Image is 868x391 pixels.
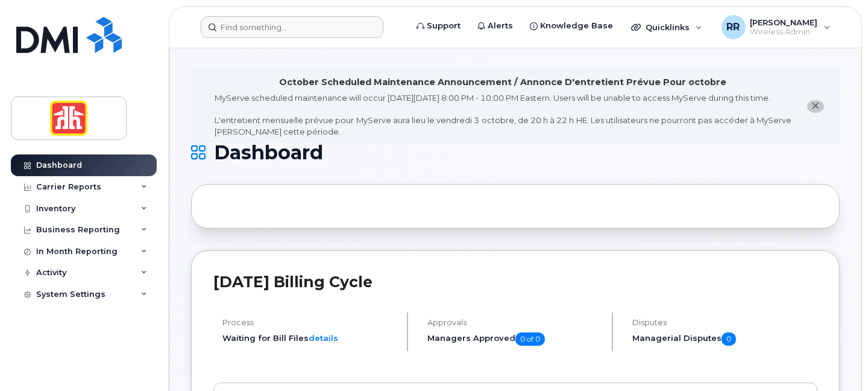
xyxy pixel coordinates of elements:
h5: Managerial Disputes [632,332,817,346]
span: Dashboard [214,144,323,162]
h4: Process [222,318,397,327]
h4: Approvals [427,318,602,327]
a: details [309,333,338,343]
div: MyServe scheduled maintenance will occur [DATE][DATE] 8:00 PM - 10:00 PM Eastern. Users will be u... [215,92,791,137]
span: 0 of 0 [515,332,545,346]
h4: Disputes [632,318,817,327]
h5: Managers Approved [427,332,602,346]
button: close notification [807,100,824,113]
h2: [DATE] Billing Cycle [213,273,817,291]
li: Waiting for Bill Files [222,332,397,344]
span: 0 [722,332,736,346]
div: October Scheduled Maintenance Announcement / Annonce D'entretient Prévue Pour octobre [280,76,727,89]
